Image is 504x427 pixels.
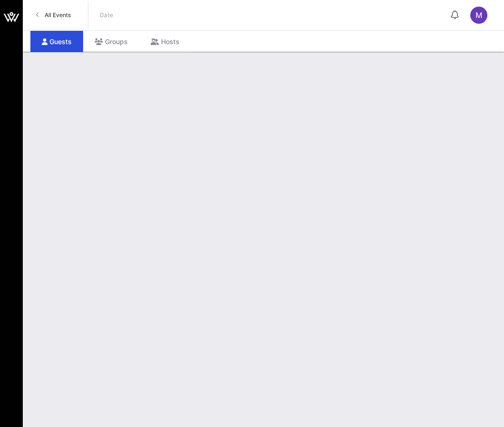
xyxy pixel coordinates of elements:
span: All Events [45,11,71,19]
span: M [475,10,482,20]
div: Hosts [139,31,191,52]
div: Groups [83,31,139,52]
p: Date [100,10,114,20]
div: Guests [30,31,83,52]
div: M [470,7,487,24]
a: All Events [30,8,76,23]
